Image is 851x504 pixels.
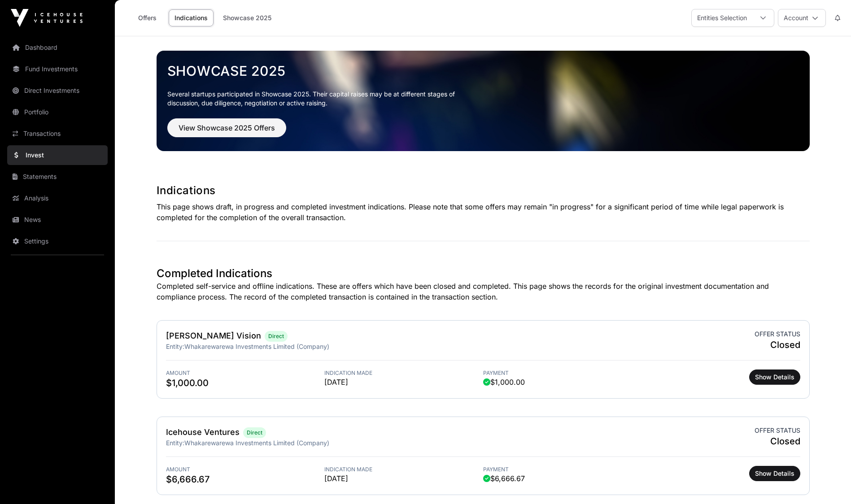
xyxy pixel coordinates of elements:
[167,63,799,79] a: Showcase 2025
[179,122,275,133] span: View Showcase 2025 Offers
[755,330,800,339] span: Offer status
[184,343,329,350] span: Whakarewarewa Investments Limited (Company)
[157,281,810,302] p: Completed self-service and offline indications. These are offers which have been closed and compl...
[157,201,810,223] p: This page shows draft, in progress and completed investment indications. Please note that some of...
[166,439,184,447] span: Entity:
[157,266,810,281] h1: Completed Indications
[166,330,261,342] h2: [PERSON_NAME] Vision
[7,59,108,79] a: Fund Investments
[166,369,325,377] span: Amount
[7,145,108,165] a: Invest
[166,343,184,350] span: Entity:
[166,426,240,439] h2: Icehouse Ventures
[167,127,286,136] a: View Showcase 2025 Offers
[483,473,525,484] span: $6,666.67
[7,167,108,187] a: Statements
[483,369,642,377] span: Payment
[692,9,752,26] div: Entities Selection
[7,188,108,208] a: Analysis
[166,377,325,389] span: $1,000.00
[755,373,794,382] span: Show Details
[129,9,165,26] a: Offers
[184,439,329,447] span: Whakarewarewa Investments Limited (Company)
[324,377,483,387] span: [DATE]
[755,435,800,448] span: Closed
[483,377,525,387] span: $1,000.00
[7,81,108,100] a: Direct Investments
[169,9,214,26] a: Indications
[157,51,810,151] img: Showcase 2025
[806,461,851,504] iframe: Chat Widget
[11,9,83,27] img: Icehouse Ventures Logo
[166,473,325,486] span: $6,666.67
[483,466,642,473] span: Payment
[749,369,800,385] button: Show Details
[268,333,284,340] span: Direct
[167,90,469,108] p: Several startups participated in Showcase 2025. Their capital raises may be at different stages o...
[755,469,794,478] span: Show Details
[755,426,800,435] span: Offer status
[324,466,483,473] span: Indication Made
[247,429,262,436] span: Direct
[167,118,286,137] button: View Showcase 2025 Offers
[755,339,800,351] span: Closed
[7,38,108,57] a: Dashboard
[166,466,325,473] span: Amount
[7,210,108,230] a: News
[749,466,800,481] button: Show Details
[217,9,277,26] a: Showcase 2025
[157,183,810,198] h1: Indications
[324,369,483,377] span: Indication Made
[324,473,483,484] span: [DATE]
[7,102,108,122] a: Portfolio
[7,124,108,143] a: Transactions
[778,9,826,27] button: Account
[7,231,108,251] a: Settings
